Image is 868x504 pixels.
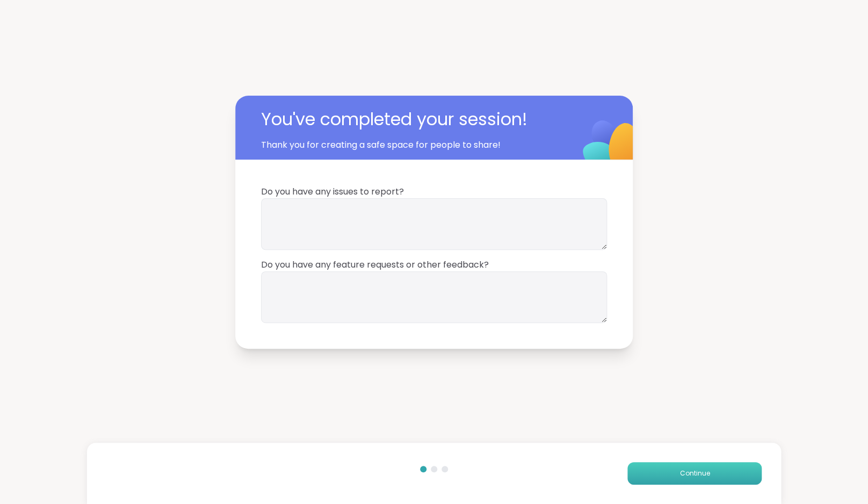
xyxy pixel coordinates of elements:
span: Continue [679,469,710,478]
span: Thank you for creating a safe space for people to share! [261,139,556,152]
img: ShareWell Logomark [558,92,664,199]
button: Continue [627,462,762,485]
span: You've completed your session! [261,106,573,132]
span: Do you have any issues to report? [261,185,607,198]
span: Do you have any feature requests or other feedback? [261,258,607,271]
